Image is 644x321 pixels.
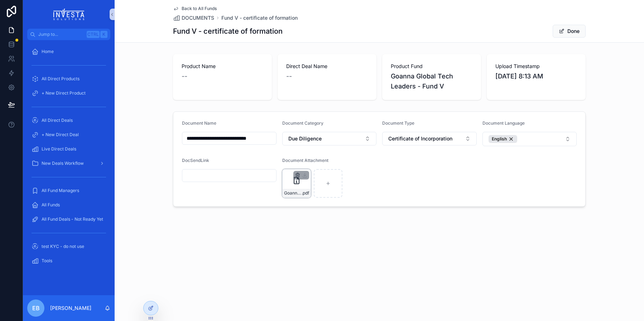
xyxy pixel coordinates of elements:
span: All Fund Managers [42,188,79,193]
span: Product Fund [391,63,472,70]
span: Document Category [282,120,323,126]
a: All Fund Managers [27,184,110,197]
span: English [492,136,507,142]
span: DocSendLink [182,158,209,163]
p: [PERSON_NAME] [50,305,91,312]
span: DOCUMENTS [182,14,214,21]
span: Home [42,49,54,54]
span: Certificate of Incorporation [388,135,452,142]
span: All Fund Deals - Not Ready Yet [42,216,103,222]
button: Unselect 1 [489,135,517,143]
span: Document Name [182,120,216,126]
h1: Fund V - certificate of formation [173,26,283,36]
span: EB [32,304,40,312]
span: Document Attachment [282,158,328,163]
a: All Direct Deals [27,114,110,127]
img: App logo [53,9,85,20]
span: Goanna Global Tech Leaders - Fund V [391,71,472,91]
span: .pdf [302,190,309,196]
span: Due Diligence [288,135,322,142]
span: [DATE] 8:13 AM [495,71,577,81]
a: + New Direct Deal [27,128,110,141]
button: Jump to...CtrlK [27,29,110,40]
a: DOCUMENTS [173,14,214,21]
span: Live Direct Deals [42,146,76,152]
a: Home [27,45,110,58]
span: New Deals Workflow [42,160,84,166]
button: Done [553,25,586,38]
a: New Deals Workflow [27,157,110,170]
span: Tools [42,258,52,264]
span: Direct Deal Name [286,63,368,70]
div: scrollable content [23,40,115,277]
button: Select Button [482,132,577,146]
span: All Direct Products [42,76,80,82]
a: Back to All Funds [173,6,217,11]
a: All Direct Products [27,72,110,85]
span: Document Language [482,120,525,126]
span: Document Type [382,120,414,126]
a: Live Direct Deals [27,143,110,155]
span: All Funds [42,202,60,208]
button: Select Button [382,132,477,145]
span: Goanna-Capital-25R-LLC---certificate-of-formation-(250508) [284,190,302,196]
a: All Funds [27,198,110,211]
span: test KYC - do not use [42,244,84,249]
span: Back to All Funds [182,6,217,11]
span: + New Direct Deal [42,132,79,138]
span: Ctrl [87,31,100,38]
a: All Fund Deals - Not Ready Yet [27,213,110,226]
span: + New Direct Product [42,90,86,96]
span: -- [286,71,292,81]
a: test KYC - do not use [27,240,110,253]
span: All Direct Deals [42,118,73,123]
span: Upload Timestamp [495,63,577,70]
span: Product Name [182,63,263,70]
a: Fund V - certificate of formation [221,14,298,21]
span: -- [182,71,187,81]
span: Jump to... [38,32,84,37]
button: Select Button [282,132,377,145]
span: K [101,32,107,37]
a: Tools [27,254,110,267]
a: + New Direct Product [27,87,110,100]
